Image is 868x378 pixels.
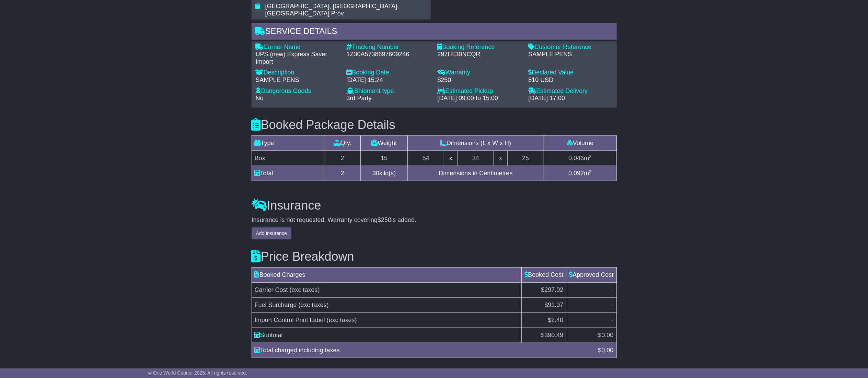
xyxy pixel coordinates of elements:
[408,151,444,166] td: 54
[324,151,361,166] td: 2
[544,332,563,339] span: 390.49
[361,166,408,181] td: kilo(s)
[372,170,379,177] span: 30
[529,87,613,95] div: Estimated Delivery
[601,347,613,354] span: 0.00
[252,250,617,263] h3: Price Breakdown
[601,332,613,339] span: 0.00
[612,317,614,323] span: -
[544,166,616,181] td: m
[444,151,458,166] td: x
[544,302,563,308] span: $91.07
[361,136,408,151] td: Weight
[589,154,592,159] sup: 3
[252,23,617,42] div: Service Details
[507,151,544,166] td: 25
[544,136,616,151] td: Volume
[529,95,613,102] div: [DATE] 17:00
[252,328,522,343] td: Subtotal
[566,268,616,283] td: Approved Cost
[252,166,324,181] td: Total
[148,370,247,376] span: © One World Courier 2025. All rights reserved.
[408,166,544,181] td: Dimensions in Centimetres
[252,199,617,212] h3: Insurance
[324,166,361,181] td: 2
[251,346,595,355] div: Total charged including taxes
[438,76,522,84] div: $250
[290,286,320,293] span: (exc taxes)
[256,95,264,102] span: No
[256,76,340,84] div: SAMPLE PENS
[566,328,616,343] td: $
[256,69,340,76] div: Description
[252,136,324,151] td: Type
[529,69,613,76] div: Declared Value
[522,328,566,343] td: $
[347,87,431,95] div: Shipment type
[252,216,617,224] div: Insurance is not requested. Warranty covering is added.
[438,51,522,58] div: 297LE30NCQR
[378,216,391,223] span: $250
[256,51,340,66] div: UPS (new) Express Saver Import
[594,346,617,355] div: $
[255,286,288,293] span: Carrier Cost
[255,317,325,323] span: Import Control Print Label
[589,169,592,174] sup: 3
[541,286,563,293] span: $297.02
[568,155,584,162] span: 0.046
[522,268,566,283] td: Booked Cost
[408,136,544,151] td: Dimensions (L x W x H)
[324,136,361,151] td: Qty.
[256,87,340,95] div: Dangerous Goods
[438,44,522,51] div: Booking Reference
[568,170,584,177] span: 0.092
[347,69,431,76] div: Booking Date
[252,151,324,166] td: Box
[494,151,507,166] td: x
[327,317,357,323] span: (exc taxes)
[265,3,399,17] span: [GEOGRAPHIC_DATA], [GEOGRAPHIC_DATA], [GEOGRAPHIC_DATA] Prov.
[529,51,613,58] div: SAMPLE PENS
[252,227,291,239] button: Add Insurance
[438,69,522,76] div: Warranty
[347,95,372,102] span: 3rd Party
[612,302,614,308] span: -
[255,302,297,308] span: Fuel Surcharge
[347,44,431,51] div: Tracking Number
[438,95,522,102] div: [DATE] 09:00 to 15:00
[529,44,613,51] div: Customer Reference
[347,51,431,58] div: 1Z30A5738697609246
[548,317,563,323] span: $2.40
[612,286,614,293] span: -
[544,151,616,166] td: m
[256,44,340,51] div: Carrier Name
[252,268,522,283] td: Booked Charges
[252,118,617,132] h3: Booked Package Details
[529,76,613,84] div: 810 USD
[299,302,329,308] span: (exc taxes)
[361,151,408,166] td: 15
[438,87,522,95] div: Estimated Pickup
[458,151,494,166] td: 34
[347,76,431,84] div: [DATE] 15:24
